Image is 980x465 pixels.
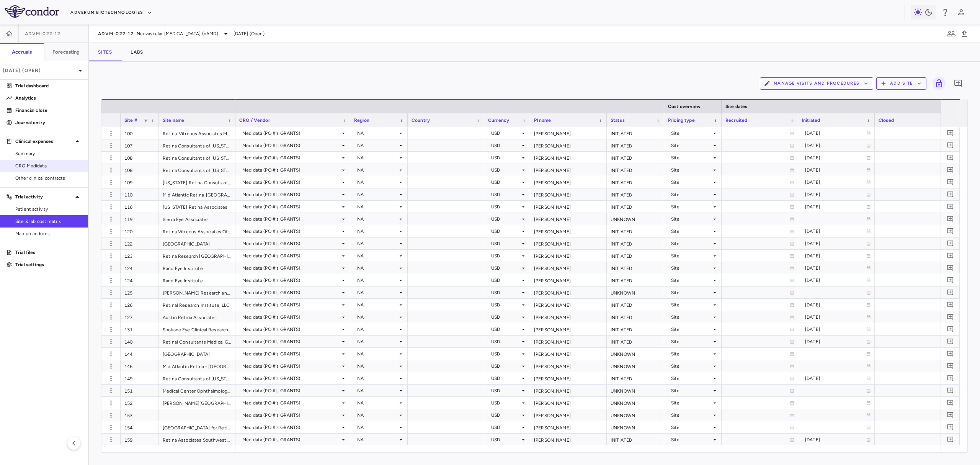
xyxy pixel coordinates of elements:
div: 131 [121,323,159,335]
span: Neovascular [MEDICAL_DATA] (nAMD) [137,30,218,37]
div: Site [671,237,712,250]
svg: Add comment [947,399,954,406]
div: 126 [121,299,159,311]
div: Site [671,188,712,201]
span: Site name [163,118,184,123]
div: [DATE] [805,188,866,201]
div: USD [491,372,520,385]
span: Site dates [725,104,748,109]
div: Retina Consultants of [US_STATE]-[GEOGRAPHIC_DATA] [159,139,235,151]
div: Retina Associates Southwest PC [159,434,235,445]
svg: Add comment [947,142,954,149]
svg: Add comment [947,240,954,247]
div: 110 [121,188,159,200]
button: Add comment [945,398,955,408]
button: Add comment [945,300,955,310]
div: [PERSON_NAME] [530,434,607,445]
div: USD [491,127,520,139]
div: Medidata (PO #'s GRANTS) [242,262,340,274]
div: Site [671,152,712,164]
div: Retina Consultants of [US_STATE]-[GEOGRAPHIC_DATA] [159,152,235,164]
span: Currency [488,118,509,123]
span: CRO Medidata [15,162,82,169]
p: Trial dashboard [15,82,82,89]
div: Site [671,311,712,323]
div: NA [357,323,398,336]
div: Site [671,360,712,372]
button: Manage Visits and Procedures [760,77,873,90]
div: [DATE] [805,323,866,336]
div: NA [357,164,398,176]
div: Medidata (PO #'s GRANTS) [242,372,340,385]
div: 100 [121,127,159,139]
svg: Add comment [947,411,954,419]
svg: Add comment [947,191,954,198]
div: UNKNOWN [607,409,664,421]
button: Add comment [945,287,955,298]
span: ADVM-022-12 [98,31,134,37]
div: Medidata (PO #'s GRANTS) [242,225,340,237]
div: NA [357,311,398,323]
div: 124 [121,274,159,286]
div: Medidata (PO #'s GRANTS) [242,323,340,336]
p: Trial files [15,249,82,256]
div: INITIATED [607,152,664,164]
div: [GEOGRAPHIC_DATA] for Retina [159,421,235,433]
div: 109 [121,176,159,188]
button: Adverum Biotechnologies [70,7,152,19]
div: Medidata (PO #'s GRANTS) [242,164,340,176]
div: Site [671,164,712,176]
button: Add comment [945,263,955,273]
div: [PERSON_NAME] [530,360,607,372]
div: Site [671,127,712,139]
div: Site [671,336,712,348]
div: [PERSON_NAME] [530,336,607,347]
button: Add comment [945,189,955,200]
div: [DATE] [805,237,866,250]
button: Add comment [945,177,955,187]
div: [DATE] [805,262,866,274]
span: Country [412,118,430,123]
span: Patient activity [15,206,82,213]
span: Recruited [725,118,747,123]
h6: Accruals [12,49,32,56]
div: [PERSON_NAME] [530,188,607,200]
div: 108 [121,164,159,176]
div: INITIATED [607,201,664,213]
span: CRO / Vendor [239,118,270,123]
div: Site [671,287,712,299]
div: Medidata (PO #'s GRANTS) [242,250,340,262]
div: UNKNOWN [607,421,664,433]
div: USD [491,225,520,237]
button: Add comment [945,434,955,445]
div: 151 [121,385,159,396]
span: [DATE] (Open) [234,30,265,37]
svg: Add comment [947,154,954,161]
div: Mid Atlantic Retina-[GEOGRAPHIC_DATA] [159,188,235,200]
div: [PERSON_NAME] [530,176,607,188]
div: USD [491,299,520,311]
svg: Add comment [947,178,954,186]
div: 123 [121,250,159,262]
svg: Add comment [947,326,954,333]
div: Retina Consultants of [US_STATE], Inc. [159,372,235,384]
div: UNKNOWN [607,360,664,372]
div: [PERSON_NAME] [530,127,607,139]
div: 153 [121,409,159,421]
button: Add comment [945,385,955,396]
button: Add comment [945,410,955,420]
button: Add comment [945,422,955,432]
div: INITIATED [607,188,664,200]
div: USD [491,287,520,299]
div: 140 [121,336,159,347]
div: NA [357,274,398,287]
span: Map procedures [15,230,82,237]
div: USD [491,237,520,250]
svg: Add comment [947,338,954,345]
div: 159 [121,434,159,445]
div: Medidata (PO #'s GRANTS) [242,213,340,225]
div: 127 [121,311,159,323]
svg: Add comment [947,228,954,235]
div: [US_STATE] Retina Consultants-[GEOGRAPHIC_DATA] [159,176,235,188]
div: USD [491,274,520,287]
